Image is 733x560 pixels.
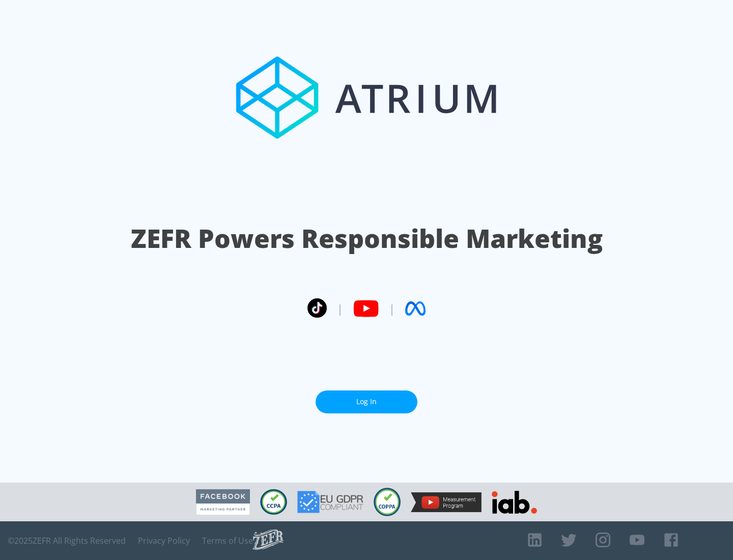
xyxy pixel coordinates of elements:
a: Privacy Policy [138,536,190,546]
img: GDPR Compliant [297,491,363,513]
img: COPPA Compliant [374,488,401,516]
span: | [389,301,395,316]
img: IAB [492,491,537,514]
span: | [337,301,343,316]
a: Terms of Use [202,536,253,546]
img: CCPA Compliant [260,489,287,515]
img: Facebook Marketing Partner [196,489,250,515]
span: © 2025 ZEFR All Rights Reserved [8,536,126,546]
h1: ZEFR Powers Responsible Marketing [131,221,603,256]
a: Log In [316,390,417,413]
img: YouTube Measurement Program [411,492,482,512]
